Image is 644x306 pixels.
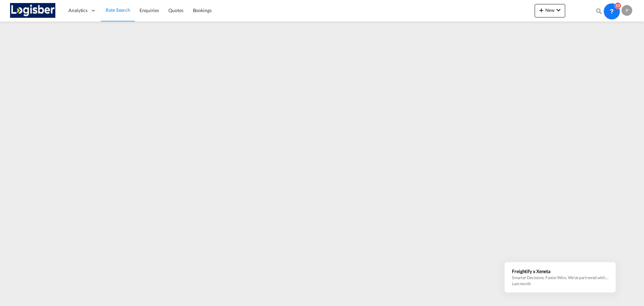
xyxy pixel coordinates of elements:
span: Analytics [68,7,88,14]
span: New [537,7,562,13]
span: Rate Search [106,7,130,13]
md-icon: icon-plus 400-fg [537,6,545,14]
div: P [622,5,632,16]
button: icon-plus 400-fgNewicon-chevron-down [535,4,565,17]
span: Quotes [168,7,183,13]
span: Bookings [193,7,212,13]
div: icon-magnify [595,7,603,17]
span: Enquiries [140,7,159,13]
img: d7a75e507efd11eebffa5922d020a472.png [10,3,55,18]
md-icon: icon-chevron-down [554,6,562,14]
md-icon: icon-magnify [595,7,603,15]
